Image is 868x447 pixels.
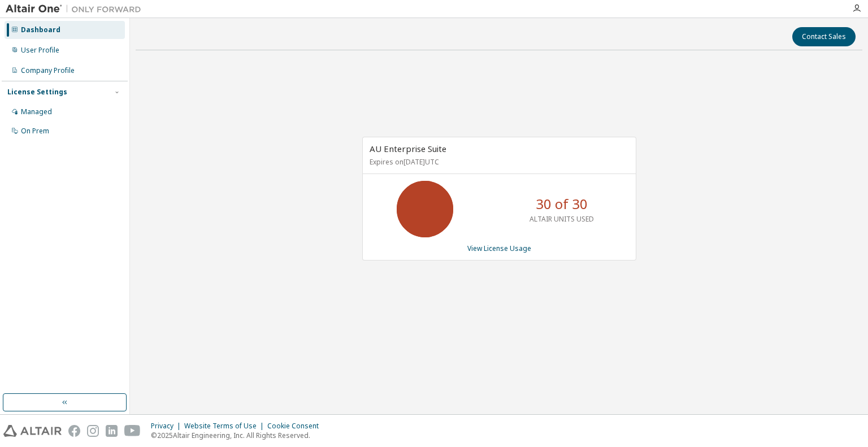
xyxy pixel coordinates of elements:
img: altair_logo.svg [3,425,62,437]
p: 30 of 30 [536,194,588,214]
p: Expires on [DATE] UTC [370,157,626,167]
div: Managed [21,107,52,116]
span: AU Enterprise Suite [370,143,446,154]
button: Contact Sales [792,27,856,46]
div: Dashboard [21,25,60,34]
div: License Settings [7,88,67,97]
div: Company Profile [21,66,75,75]
img: instagram.svg [87,425,99,437]
div: On Prem [21,127,49,136]
a: View License Usage [467,244,531,253]
img: Altair One [6,3,147,15]
div: Cookie Consent [267,422,325,431]
img: youtube.svg [124,425,141,437]
div: User Profile [21,46,59,55]
p: ALTAIR UNITS USED [530,214,594,224]
p: © 2025 Altair Engineering, Inc. All Rights Reserved. [151,431,325,440]
img: linkedin.svg [106,425,118,437]
div: Website Terms of Use [184,422,267,431]
img: facebook.svg [68,425,80,437]
div: Privacy [151,422,184,431]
